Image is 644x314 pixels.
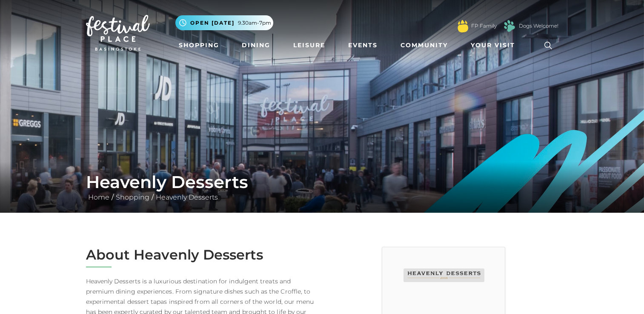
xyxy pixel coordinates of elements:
a: FP Family [471,22,497,30]
h2: About Heavenly Desserts [86,247,316,263]
a: Dogs Welcome! [519,22,558,30]
a: Events [345,37,381,53]
div: / / [80,172,565,203]
img: Festival Place Logo [86,15,150,51]
a: Shopping [175,37,223,53]
a: Leisure [290,37,329,53]
a: Your Visit [467,37,523,53]
a: Home [86,193,112,201]
button: Open [DATE] 9.30am-7pm [175,15,273,30]
a: Heavenly Desserts [154,193,220,201]
a: Community [397,37,451,53]
a: Dining [238,37,274,53]
span: Open [DATE] [190,19,235,27]
a: Shopping [114,193,152,201]
span: 9.30am-7pm [238,19,271,27]
span: Your Visit [471,41,515,50]
h1: Heavenly Desserts [86,172,558,192]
